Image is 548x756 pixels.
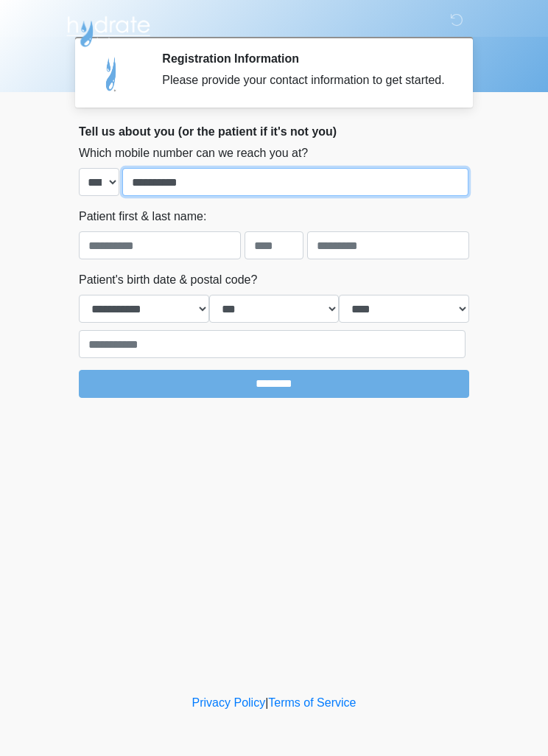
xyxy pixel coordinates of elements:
[265,696,268,709] a: |
[90,52,134,96] img: Agent Avatar
[79,125,469,139] h2: Tell us about you (or the patient if it's not you)
[192,696,266,709] a: Privacy Policy
[64,11,152,48] img: Hydrate IV Bar - Scottsdale Logo
[79,271,257,289] label: Patient's birth date & postal code?
[79,208,206,225] label: Patient first & last name:
[268,696,356,709] a: Terms of Service
[162,71,447,89] div: Please provide your contact information to get started.
[79,144,308,162] label: Which mobile number can we reach you at?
